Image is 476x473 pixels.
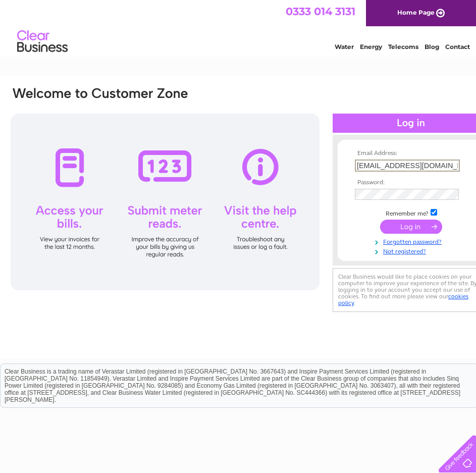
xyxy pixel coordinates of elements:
th: Password: [352,179,469,186]
a: Telecoms [388,43,418,50]
a: Forgotten password? [355,236,469,246]
img: logo.png [17,26,68,57]
input: Submit [380,220,442,234]
th: Email Address: [352,150,469,157]
td: Remember me? [352,207,469,218]
a: cookies policy [338,293,468,306]
a: Not registered? [355,246,469,255]
a: Water [335,43,354,50]
a: Blog [425,43,439,50]
a: Contact [445,43,470,50]
a: 0333 014 3131 [286,5,355,18]
a: Energy [360,43,382,50]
